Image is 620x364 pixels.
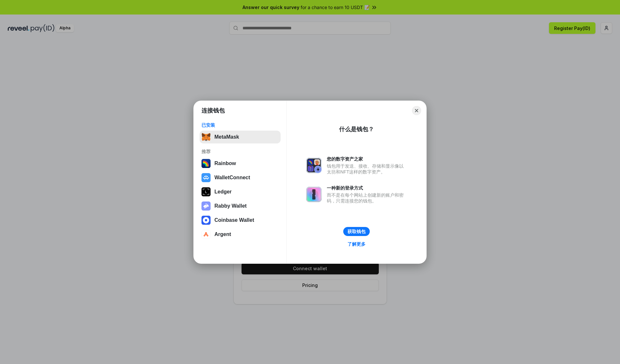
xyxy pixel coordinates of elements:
[201,107,225,114] h1: 连接钱包
[200,131,281,143] button: MetaMask
[343,227,370,236] button: 获取钱包
[201,122,279,128] div: 已安装
[214,203,247,209] div: Rabby Wallet
[214,175,250,181] div: WalletConnect
[200,185,281,198] button: Ledger
[214,231,231,237] div: Argent
[344,240,369,248] a: 了解更多
[327,185,407,191] div: 一种新的登录方式
[200,171,281,184] button: WalletConnect
[200,214,281,227] button: Coinbase Wallet
[306,158,322,173] img: svg+xml,%3Csvg%20xmlns%3D%22http%3A%2F%2Fwww.w3.org%2F2000%2Fsvg%22%20fill%3D%22none%22%20viewBox...
[327,163,407,175] div: 钱包用于发送、接收、存储和显示像以太坊和NFT这样的数字资产。
[214,217,254,223] div: Coinbase Wallet
[201,149,279,154] div: 推荐
[214,134,239,140] div: MetaMask
[201,202,211,211] img: svg+xml,%3Csvg%20xmlns%3D%22http%3A%2F%2Fwww.w3.org%2F2000%2Fsvg%22%20fill%3D%22none%22%20viewBox...
[214,189,232,195] div: Ledger
[201,159,211,168] img: svg+xml,%3Csvg%20width%3D%22120%22%20height%3D%22120%22%20viewBox%3D%220%200%20120%20120%22%20fil...
[200,157,281,170] button: Rainbow
[200,200,281,212] button: Rabby Wallet
[201,216,211,225] img: svg+xml,%3Csvg%20width%3D%2228%22%20height%3D%2228%22%20viewBox%3D%220%200%2028%2028%22%20fill%3D...
[201,230,211,239] img: svg+xml,%3Csvg%20width%3D%2228%22%20height%3D%2228%22%20viewBox%3D%220%200%2028%2028%22%20fill%3D...
[200,228,281,241] button: Argent
[327,156,407,162] div: 您的数字资产之家
[347,241,366,247] div: 了解更多
[347,229,366,234] div: 获取钱包
[214,161,236,166] div: Rainbow
[412,106,421,115] button: Close
[201,187,211,196] img: svg+xml,%3Csvg%20xmlns%3D%22http%3A%2F%2Fwww.w3.org%2F2000%2Fsvg%22%20width%3D%2228%22%20height%3...
[306,187,322,202] img: svg+xml,%3Csvg%20xmlns%3D%22http%3A%2F%2Fwww.w3.org%2F2000%2Fsvg%22%20fill%3D%22none%22%20viewBox...
[201,173,211,182] img: svg+xml,%3Csvg%20width%3D%2228%22%20height%3D%2228%22%20viewBox%3D%220%200%2028%2028%22%20fill%3D...
[201,133,211,142] img: svg+xml,%3Csvg%20fill%3D%22none%22%20height%3D%2233%22%20viewBox%3D%220%200%2035%2033%22%20width%...
[327,192,407,204] div: 而不是在每个网站上创建新的账户和密码，只需连接您的钱包。
[339,125,374,133] div: 什么是钱包？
